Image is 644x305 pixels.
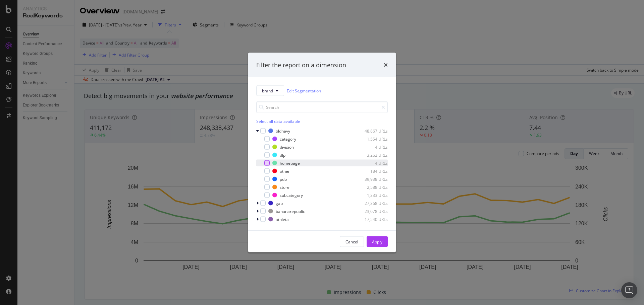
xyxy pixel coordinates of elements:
[355,208,388,214] div: 23,078 URLs
[280,168,290,174] div: other
[355,136,388,142] div: 1,554 URLs
[276,208,305,214] div: bananarepublic
[280,136,296,142] div: category
[355,168,388,174] div: 184 URLs
[355,144,388,150] div: 4 URLs
[355,184,388,190] div: 2,588 URLs
[256,85,284,96] button: brand
[367,236,388,247] button: Apply
[280,176,287,182] div: pdp
[355,176,388,182] div: 39,938 URLs
[280,192,303,198] div: subcategory
[276,216,289,222] div: athleta
[372,239,382,244] div: Apply
[276,128,290,134] div: oldnavy
[621,282,637,298] div: Open Intercom Messenger
[256,119,388,124] div: Select all data available
[280,152,285,158] div: dlp
[256,101,388,113] input: Search
[280,144,294,150] div: division
[262,88,273,93] span: brand
[355,160,388,166] div: 4 URLs
[280,160,300,166] div: homepage
[355,216,388,222] div: 17,540 URLs
[355,192,388,198] div: 1,333 URLs
[355,128,388,134] div: 48,867 URLs
[287,87,321,94] a: Edit Segmentation
[355,200,388,206] div: 27,368 URLs
[384,61,388,69] div: times
[340,236,364,247] button: Cancel
[355,152,388,158] div: 3,262 URLs
[248,53,396,252] div: modal
[280,184,289,190] div: store
[276,200,283,206] div: gap
[256,61,346,69] div: Filter the report on a dimension
[345,239,358,244] div: Cancel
